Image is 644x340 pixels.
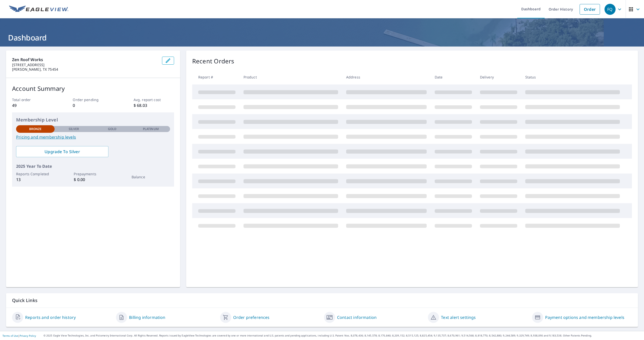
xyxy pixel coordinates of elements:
p: | [3,334,36,337]
a: Payment options and membership levels [545,314,624,320]
a: Terms of Use [3,334,18,337]
th: Report # [192,70,239,84]
p: 13 [16,177,55,183]
p: $ 0.00 [74,177,112,183]
th: Date [431,70,476,84]
th: Status [521,70,624,84]
p: 49 [12,102,53,108]
p: [PERSON_NAME], TX 75454 [12,67,158,72]
p: Quick Links [12,297,632,304]
a: Contact information [337,314,377,320]
p: Platinum [143,127,159,131]
span: Upgrade To Silver [20,149,104,154]
a: Order preferences [233,314,270,320]
p: Membership Level [16,116,170,123]
p: 2025 Year To Date [16,163,170,169]
p: Gold [108,127,116,131]
p: $ 68.03 [134,102,174,108]
p: Balance [132,174,170,180]
p: © 2025 Eagle View Technologies, Inc. and Pictometry International Corp. All Rights Reserved. Repo... [44,334,641,337]
a: Pricing and membership levels [16,134,170,140]
div: FQ [605,4,616,15]
a: Billing information [129,314,165,320]
p: Silver [69,127,79,131]
p: Prepayments [74,171,112,177]
th: Product [239,70,342,84]
th: Address [342,70,431,84]
a: Text alert settings [441,314,476,320]
h1: Dashboard [6,32,638,43]
p: [STREET_ADDRESS] [12,63,158,67]
p: Recent Orders [192,57,234,66]
a: Upgrade To Silver [16,146,108,157]
p: Avg. report cost [134,97,174,102]
th: Delivery [476,70,521,84]
p: Order pending [73,97,113,102]
a: Order [580,4,600,15]
p: Total order [12,97,53,102]
p: Zen Roof Works [12,57,158,63]
p: Account Summary [12,84,174,93]
p: Bronze [29,127,42,131]
p: 0 [73,102,113,108]
img: EV Logo [9,6,68,13]
p: Reports Completed [16,171,55,177]
a: Reports and order history [25,314,76,320]
a: Privacy Policy [20,334,36,337]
